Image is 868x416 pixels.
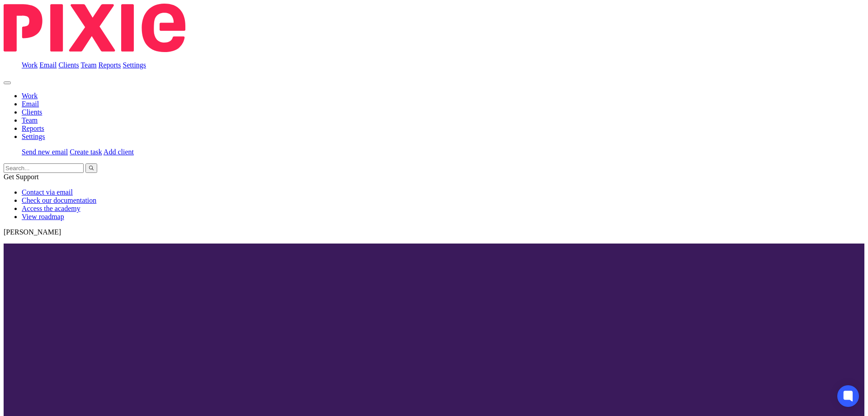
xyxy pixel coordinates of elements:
[58,61,79,69] a: Clients
[4,163,84,173] input: Search
[22,92,38,100] a: Work
[39,61,57,69] a: Email
[4,173,39,181] span: Get Support
[80,61,96,69] a: Team
[22,100,39,108] a: Email
[4,4,185,52] img: Pixie
[85,163,97,173] button: Search
[22,148,68,156] a: Send new email
[22,188,73,196] a: Contact via email
[22,116,38,124] a: Team
[70,148,102,156] a: Create task
[123,61,146,69] a: Settings
[99,61,121,69] a: Reports
[22,61,38,69] a: Work
[22,196,96,204] a: Check our documentation
[22,213,64,220] a: View roadmap
[4,228,864,236] p: [PERSON_NAME]
[104,148,134,156] a: Add client
[22,108,42,116] a: Clients
[22,133,45,140] a: Settings
[22,124,44,132] a: Reports
[22,205,80,212] a: Access the academy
